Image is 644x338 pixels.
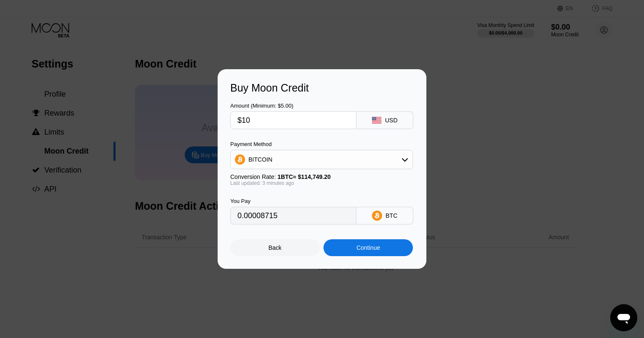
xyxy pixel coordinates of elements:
div: Back [269,244,282,251]
div: Payment Method [230,141,413,147]
div: Continue [356,244,380,251]
div: USD [385,117,398,124]
div: Buy Moon Credit [230,82,414,94]
div: Amount (Minimum: $5.00) [230,103,356,109]
div: Back [230,239,320,256]
div: BTC [385,212,397,219]
div: Last updated: 3 minutes ago [230,180,413,186]
div: Continue [323,239,413,256]
span: 1 BTC ≈ $114,749.20 [278,173,331,180]
div: Conversion Rate: [230,173,413,180]
input: $0.00 [237,112,349,129]
div: BITCOIN [231,151,412,168]
div: BITCOIN [248,156,272,163]
div: You Pay [230,198,356,204]
iframe: Button to launch messaging window [610,304,637,331]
